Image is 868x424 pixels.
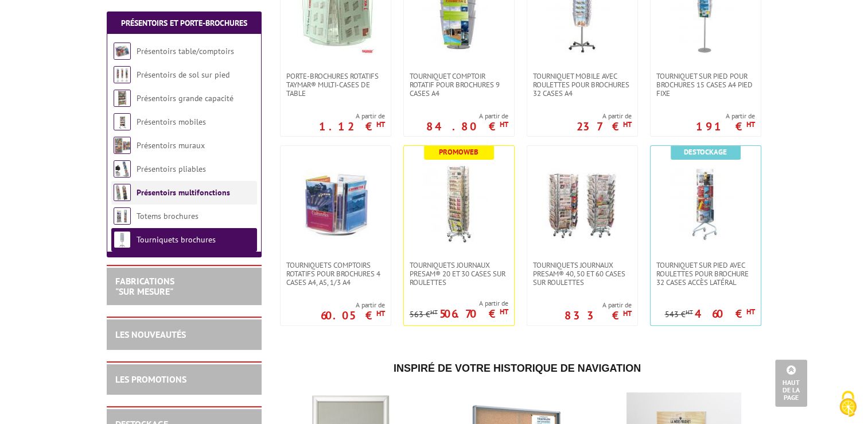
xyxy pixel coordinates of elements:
[565,312,632,319] p: 833 €
[500,307,508,317] sup: HT
[137,117,206,127] a: Présentoirs mobiles
[500,120,508,129] sup: HT
[137,211,198,221] a: Totems brochures
[426,111,508,121] span: A partir de
[281,261,391,287] a: Tourniquets comptoirs rotatifs pour brochures 4 Cases A4, A5, 1/3 A4
[114,90,131,107] img: Présentoirs grande capacité
[114,113,131,130] img: Présentoirs mobiles
[746,120,755,129] sup: HT
[426,123,508,130] p: 84.80 €
[319,123,385,130] p: 1.12 €
[137,187,230,198] a: Présentoirs multifonctions
[137,93,233,103] a: Présentoirs grande capacité
[527,72,637,98] a: Tourniquet mobile avec roulettes pour brochures 32 cases A4
[321,312,385,319] p: 60.05 €
[696,123,755,130] p: 191 €
[404,261,514,287] a: Tourniquets journaux Presam® 20 et 30 cases sur roulettes
[695,310,755,317] p: 460 €
[656,72,755,98] span: Tourniquet sur pied pour brochures 15 cases A4 Pied fixe
[137,140,205,151] a: Présentoirs muraux
[410,72,508,98] span: Tourniquet comptoir rotatif pour brochures 9 cases A4
[651,72,761,98] a: Tourniquet sur pied pour brochures 15 cases A4 Pied fixe
[410,299,508,308] span: A partir de
[281,72,391,98] a: Porte-Brochures Rotatifs Taymar® Multi-cases de table
[321,300,385,310] span: A partir de
[651,261,761,287] a: Tourniquet sur pied avec roulettes pour brochure 32 cases accès latéral
[137,46,234,56] a: Présentoirs table/comptoirs
[577,111,632,121] span: A partir de
[114,43,131,60] img: Présentoirs table/comptoirs
[394,363,641,374] span: Inspiré de votre historique de navigation
[115,329,186,340] a: LES NOUVEAUTÉS
[696,111,755,121] span: A partir de
[115,275,174,297] a: FABRICATIONS"Sur Mesure"
[828,385,868,424] button: Cookies (fenêtre modale)
[439,310,508,317] p: 506.70 €
[623,120,632,129] sup: HT
[376,309,385,318] sup: HT
[115,373,186,385] a: LES PROMOTIONS
[565,300,632,310] span: A partir de
[527,261,637,287] a: Tourniquets journaux Presam® 40, 50 et 60 cases sur roulettes
[404,72,514,98] a: Tourniquet comptoir rotatif pour brochures 9 cases A4
[533,72,632,98] span: Tourniquet mobile avec roulettes pour brochures 32 cases A4
[623,309,632,318] sup: HT
[114,231,131,248] img: Tourniquets brochures
[319,111,385,121] span: A partir de
[665,163,746,244] img: Tourniquet sur pied avec roulettes pour brochure 32 cases accès latéral
[419,163,499,244] img: Tourniquets journaux Presam® 20 et 30 cases sur roulettes
[684,147,727,157] b: Destockage
[542,163,622,244] img: Tourniquets journaux Presam® 40, 50 et 60 cases sur roulettes
[746,307,755,317] sup: HT
[577,123,632,130] p: 237 €
[410,261,508,287] span: Tourniquets journaux Presam® 20 et 30 cases sur roulettes
[834,390,862,418] img: Cookies (fenêtre modale)
[137,164,206,174] a: Présentoirs pliables
[376,120,385,129] sup: HT
[686,308,693,316] sup: HT
[533,261,632,287] span: Tourniquets journaux Presam® 40, 50 et 60 cases sur roulettes
[295,163,376,244] img: Tourniquets comptoirs rotatifs pour brochures 4 Cases A4, A5, 1/3 A4
[430,308,438,316] sup: HT
[665,310,693,319] p: 543 €
[121,18,247,28] a: Présentoirs et Porte-brochures
[439,147,478,157] b: Promoweb
[775,360,807,407] a: Haut de la page
[410,310,438,319] p: 563 €
[114,137,131,154] img: Présentoirs muraux
[137,70,229,80] a: Présentoirs de sol sur pied
[286,261,385,287] span: Tourniquets comptoirs rotatifs pour brochures 4 Cases A4, A5, 1/3 A4
[114,66,131,83] img: Présentoirs de sol sur pied
[286,72,385,98] span: Porte-Brochures Rotatifs Taymar® Multi-cases de table
[114,160,131,178] img: Présentoirs pliables
[114,184,131,201] img: Présentoirs multifonctions
[656,261,755,287] span: Tourniquet sur pied avec roulettes pour brochure 32 cases accès latéral
[114,207,131,225] img: Totems brochures
[137,234,216,245] a: Tourniquets brochures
